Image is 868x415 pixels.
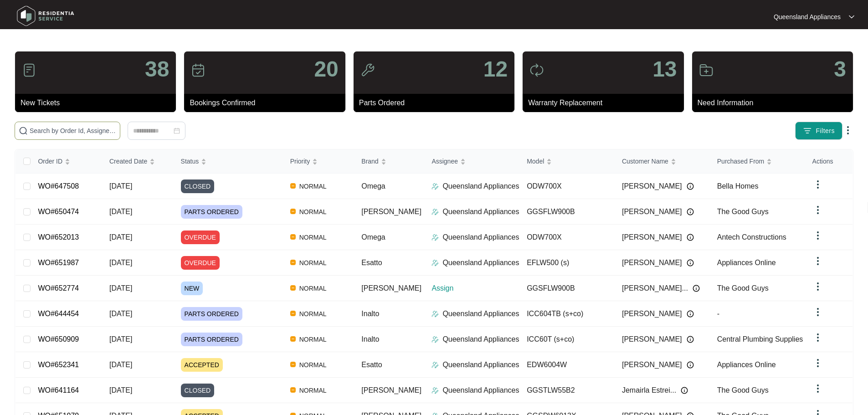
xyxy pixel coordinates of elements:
[361,208,421,215] span: [PERSON_NAME]
[431,156,458,166] span: Assignee
[519,149,615,174] th: Model
[181,231,220,244] span: OVERDUE
[717,259,776,266] span: Appliances Online
[145,58,169,80] p: 38
[519,276,615,301] td: GGSFLW900B
[615,149,710,174] th: Customer Name
[181,358,223,372] span: ACCEPTED
[109,335,132,343] span: [DATE]
[283,149,354,174] th: Priority
[442,385,519,396] p: Queensland Appliances
[795,122,842,140] button: filter iconFilters
[38,233,79,241] a: WO#652013
[717,310,719,318] span: -
[442,181,519,192] p: Queensland Appliances
[687,310,694,318] img: Info icon
[816,126,835,136] span: Filters
[812,307,823,318] img: dropdown arrow
[109,361,132,369] span: [DATE]
[717,208,769,215] span: The Good Guys
[181,384,215,397] span: CLOSED
[442,359,519,370] p: Queensland Appliances
[812,256,823,266] img: dropdown arrow
[190,97,345,108] p: Bookings Confirmed
[296,232,330,243] span: NORMAL
[30,126,116,136] input: Search by Order Id, Assignee Name, Customer Name, Brand and Model
[717,156,764,166] span: Purchased From
[361,284,421,292] span: [PERSON_NAME]
[442,334,519,345] p: Queensland Appliances
[109,156,147,166] span: Created Date
[38,361,79,369] a: WO#652341
[652,58,677,80] p: 13
[693,285,700,292] img: Info icon
[812,383,823,394] img: dropdown arrow
[717,233,786,241] span: Antech Constructions
[109,259,132,266] span: [DATE]
[109,233,132,241] span: [DATE]
[717,386,769,394] span: The Good Guys
[622,206,682,217] span: [PERSON_NAME]
[22,63,36,77] img: icon
[290,387,296,393] img: Vercel Logo
[174,149,283,174] th: Status
[361,156,378,166] span: Brand
[109,182,132,190] span: [DATE]
[431,361,439,369] img: Assigner Icon
[622,385,676,396] span: Jemairla Estrei...
[528,97,683,108] p: Warranty Replacement
[622,181,682,192] span: [PERSON_NAME]
[431,310,439,318] img: Assigner Icon
[38,386,79,394] a: WO#641164
[181,307,242,321] span: PARTS ORDERED
[181,282,203,295] span: NEW
[38,208,79,215] a: WO#650474
[687,361,694,369] img: Info icon
[812,332,823,343] img: dropdown arrow
[296,385,330,396] span: NORMAL
[181,256,220,270] span: OVERDUE
[717,335,803,343] span: Central Plumbing Supplies
[622,232,682,243] span: [PERSON_NAME]
[290,156,310,166] span: Priority
[181,179,215,193] span: CLOSED
[38,310,79,318] a: WO#644454
[14,2,77,30] img: residentia service logo
[519,174,615,199] td: ODW700X
[431,234,439,241] img: Assigner Icon
[431,183,439,190] img: Assigner Icon
[290,234,296,240] img: Vercel Logo
[290,183,296,189] img: Vercel Logo
[290,362,296,367] img: Vercel Logo
[109,386,132,394] span: [DATE]
[519,301,615,327] td: ICC604TB (s+co)
[622,334,682,345] span: [PERSON_NAME]
[519,352,615,378] td: EDW6004W
[699,63,714,77] img: icon
[360,63,375,77] img: icon
[774,12,841,21] p: Queensland Appliances
[109,310,132,318] span: [DATE]
[290,209,296,214] img: Vercel Logo
[527,156,544,166] span: Model
[424,149,519,174] th: Assignee
[483,58,508,80] p: 12
[681,387,688,394] img: Info icon
[622,156,668,166] span: Customer Name
[812,205,823,215] img: dropdown arrow
[38,259,79,266] a: WO#651987
[361,233,385,241] span: Omega
[442,206,519,217] p: Queensland Appliances
[181,156,199,166] span: Status
[687,336,694,343] img: Info icon
[109,284,132,292] span: [DATE]
[361,310,379,318] span: Inalto
[431,336,439,343] img: Assigner Icon
[519,225,615,250] td: ODW700X
[622,308,682,319] span: [PERSON_NAME]
[296,206,330,217] span: NORMAL
[290,336,296,342] img: Vercel Logo
[31,149,102,174] th: Order ID
[519,199,615,225] td: GGSFLW900B
[296,257,330,268] span: NORMAL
